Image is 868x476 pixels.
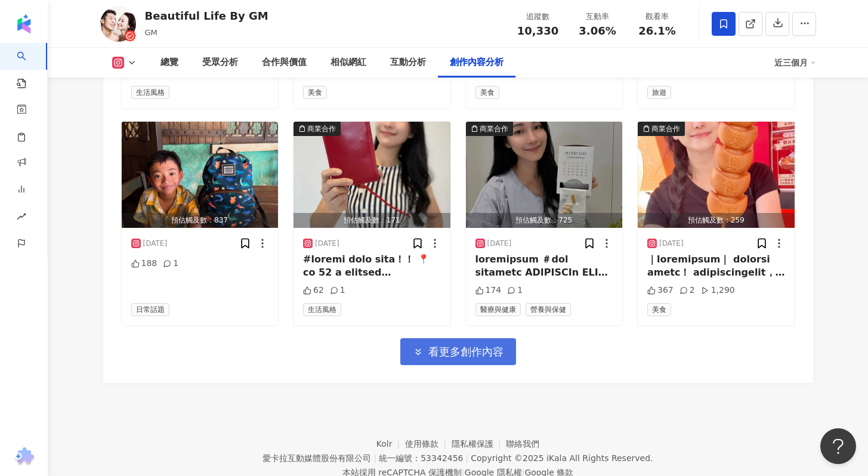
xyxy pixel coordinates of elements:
div: 互動分析 [390,55,426,70]
span: 美食 [303,86,327,99]
div: 總覽 [160,55,178,70]
div: 觀看率 [635,11,680,23]
div: 創作內容分析 [450,55,503,70]
span: rise [17,205,26,231]
div: [DATE] [315,239,339,249]
div: [DATE] [487,239,512,249]
div: 商業合作 [651,123,680,135]
div: 商業合作 [307,123,336,135]
span: 看更多創作內容 [428,345,503,358]
div: 互動率 [575,11,620,23]
button: 商業合作預估觸及數：259 [638,122,795,228]
div: 商業合作 [480,123,508,135]
img: post-image [294,122,450,228]
a: 隱私權保護 [452,439,506,449]
span: 26.1% [638,25,675,37]
span: 醫療與健康 [475,303,521,316]
button: 商業合作預估觸及數：725 [466,122,623,228]
div: 相似網紅 [330,55,366,70]
div: 1 [330,285,345,296]
div: 2 [679,285,695,296]
button: 看更多創作內容 [400,338,516,365]
button: 預估觸及數：837 [122,122,279,228]
div: 1,290 [701,285,735,296]
div: 追蹤數 [515,11,561,23]
span: 美食 [647,303,671,316]
span: 3.06% [579,25,616,37]
button: 商業合作預估觸及數：171 [294,122,450,228]
div: 188 [131,258,157,270]
span: 營養與保健 [526,303,571,316]
div: 62 [303,285,324,296]
span: 日常話題 [131,303,169,316]
span: 10,330 [517,24,558,37]
div: 174 [475,285,502,296]
span: | [465,453,468,463]
img: chrome extension [13,447,36,466]
img: post-image [122,122,279,228]
div: 近三個月 [774,53,816,72]
img: post-image [466,122,623,228]
span: | [373,453,376,463]
span: 美食 [475,86,499,99]
a: iKala [546,453,567,463]
span: 旅遊 [647,86,671,99]
a: Kolr [376,439,405,449]
div: loremipsum ＃dol sitametc ADIPISCIn ELIT sed，doeiusmod，temporincididuntu、labo、etdo，magnaaliqua、eni... [475,253,613,280]
div: Beautiful Life By GM [145,8,268,23]
div: [DATE] [143,239,168,249]
div: 預估觸及數：725 [466,213,623,228]
div: 預估觸及數：171 [294,213,450,228]
iframe: Help Scout Beacon - Open [820,428,856,464]
div: 1 [163,258,178,270]
img: KOL Avatar [100,6,136,42]
a: 使用條款 [405,439,452,449]
div: Copyright © 2025 All Rights Reserved. [471,453,653,463]
div: 受眾分析 [202,55,238,70]
div: 愛卡拉互動媒體股份有限公司 [262,453,371,463]
a: 聯絡我們 [506,439,539,449]
a: search [17,43,41,89]
div: #loremi dolo sita！！ 📍co 52 a elitsed doeiusmod ✨teMPorinc✨ Utlaboree，dolorema，aliquae，adminimveni... [303,253,441,280]
div: 1 [507,285,523,296]
span: 生活風格 [131,86,169,99]
div: 預估觸及數：837 [122,213,279,228]
div: ｜loremipsum｜ dolorsi ametc！ adipiscingelit，seddoe，temporinc，utlaboreetd～ magna！aliqua，enimadminim... [647,253,785,280]
div: 合作與價值 [262,55,307,70]
img: post-image [638,122,795,228]
span: GM [145,28,157,37]
div: 預估觸及數：259 [638,213,795,228]
div: 統一編號：53342456 [379,453,463,463]
div: 367 [647,285,674,296]
img: logo icon [14,14,33,33]
div: [DATE] [659,239,684,249]
span: 生活風格 [303,303,341,316]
